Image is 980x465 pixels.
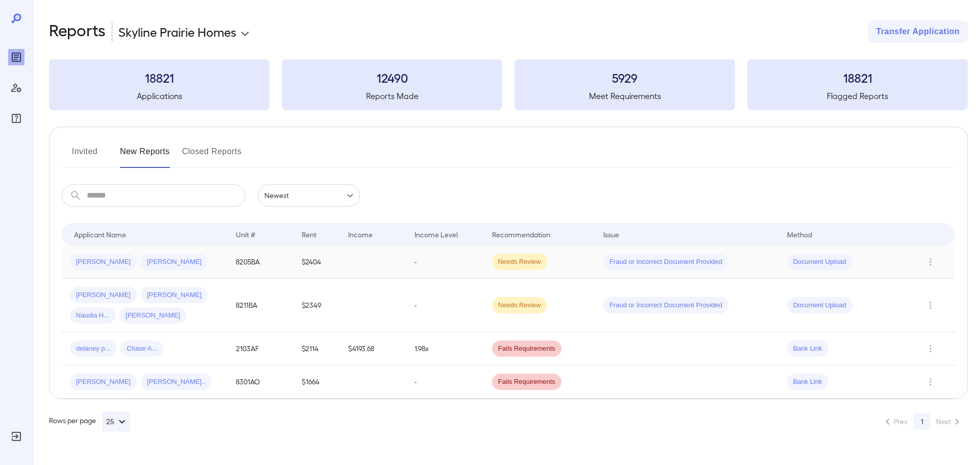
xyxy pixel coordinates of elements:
h5: Flagged Reports [747,90,968,102]
div: Log Out [8,428,24,445]
td: 8205BA [228,246,294,279]
summary: 18821Applications12490Reports Made5929Meet Requirements18821Flagged Reports [49,59,968,110]
td: 1.98x [406,332,484,365]
div: Rows per page [49,411,130,432]
h2: Reports [49,20,106,43]
span: Bank Link [787,344,828,354]
td: $2404 [293,246,340,279]
td: - [406,246,484,279]
div: Income [348,228,373,240]
button: Transfer Application [868,20,968,43]
td: 8211BA [228,279,294,332]
div: Recommendation [492,228,550,240]
h5: Meet Requirements [514,90,735,102]
div: Reports [8,49,24,65]
td: $4193.68 [340,332,406,365]
div: Applicant Name [74,228,126,240]
div: Income Level [414,228,458,240]
td: - [406,365,484,399]
div: Unit # [236,228,255,240]
span: Document Upload [787,257,852,267]
h3: 18821 [747,69,968,86]
h5: Applications [49,90,269,102]
td: $1664 [293,365,340,399]
h5: Reports Made [282,90,502,102]
td: 8301AO [228,365,294,399]
span: [PERSON_NAME] [70,257,137,267]
h3: 12490 [282,69,502,86]
button: page 1 [914,413,930,430]
span: Naudia H... [70,311,115,321]
div: FAQ [8,110,24,127]
span: Needs Review [492,257,547,267]
div: Manage Users [8,80,24,96]
span: [PERSON_NAME] [70,290,137,300]
span: [PERSON_NAME] [70,377,137,387]
button: 25 [102,411,130,432]
td: - [406,279,484,332]
span: [PERSON_NAME] [119,311,186,321]
span: [PERSON_NAME] [141,257,208,267]
span: [PERSON_NAME].. [141,377,211,387]
span: Chase A... [120,344,163,354]
div: Method [787,228,812,240]
span: Fraud or Incorrect Document Provided [603,257,728,267]
button: Invited [62,143,108,168]
td: 2103AF [228,332,294,365]
div: Issue [603,228,620,240]
button: New Reports [120,143,170,168]
button: Row Actions [922,254,939,270]
span: [PERSON_NAME] [141,290,208,300]
div: Rent [302,228,318,240]
button: Row Actions [922,297,939,313]
span: Fails Requirements [492,344,561,354]
h3: 18821 [49,69,269,86]
button: Closed Reports [182,143,242,168]
span: delaney p... [70,344,116,354]
span: Bank Link [787,377,828,387]
span: Fraud or Incorrect Document Provided [603,301,728,310]
button: Row Actions [922,374,939,390]
span: Needs Review [492,301,547,310]
span: Document Upload [787,301,852,310]
div: Newest [258,184,360,207]
span: Fails Requirements [492,377,561,387]
button: Row Actions [922,340,939,357]
td: $2114 [293,332,340,365]
nav: pagination navigation [877,413,968,430]
td: $2349 [293,279,340,332]
h3: 5929 [514,69,735,86]
p: Skyline Prairie Homes [118,23,236,40]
